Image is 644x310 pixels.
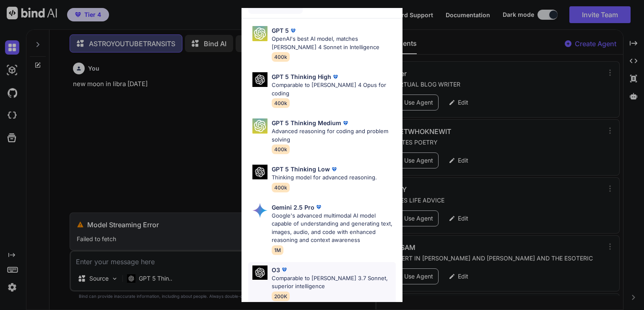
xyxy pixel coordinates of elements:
p: Comparable to [PERSON_NAME] 3.7 Sonnet, superior intelligence [272,274,396,291]
img: premium [314,203,323,211]
img: premium [341,119,350,127]
span: 400k [272,98,290,108]
p: Advanced reasoning for coding and problem solving [272,127,396,144]
img: Pick Models [252,165,267,179]
p: Google's advanced multimodal AI model capable of understanding and generating text, images, audio... [272,212,396,244]
p: OpenAI's best AI model, matches [PERSON_NAME] 4 Sonnet in Intelligence [272,35,396,51]
p: GPT 5 Thinking High [272,72,331,81]
img: Pick Models [252,265,267,280]
span: 400k [272,183,290,192]
img: Pick Models [252,203,267,218]
img: Pick Models [252,118,267,134]
p: Comparable to [PERSON_NAME] 4 Opus for coding [272,81,396,97]
span: 200K [272,292,290,301]
p: Gemini 2.5 Pro [272,203,314,212]
img: premium [289,26,297,35]
img: premium [331,73,340,81]
img: Pick Models [252,72,267,87]
p: GPT 5 Thinking Medium [272,118,341,127]
img: premium [280,265,288,274]
p: GPT 5 [272,26,289,35]
p: O3 [272,265,280,274]
span: 400k [272,144,290,154]
p: GPT 5 Thinking Low [272,165,330,173]
img: premium [330,165,338,173]
span: 1M [272,245,283,255]
span: 400k [272,52,290,62]
img: Pick Models [252,26,267,41]
p: Thinking model for advanced reasoning. [272,173,377,182]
